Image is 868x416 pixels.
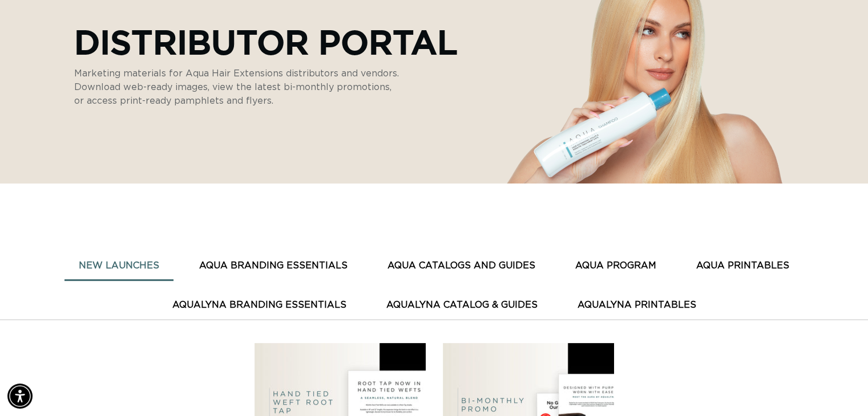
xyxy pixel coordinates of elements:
[811,361,868,416] iframe: Chat Widget
[7,384,33,409] div: Accessibility Menu
[372,291,552,319] button: AquaLyna Catalog & Guides
[64,252,173,280] button: New Launches
[373,252,550,280] button: AQUA CATALOGS AND GUIDES
[561,252,671,280] button: AQUA PROGRAM
[74,67,399,108] p: Marketing materials for Aqua Hair Extensions distributors and vendors. Download web-ready images,...
[682,252,804,280] button: AQUA PRINTABLES
[74,22,458,61] p: Distributor Portal
[158,291,361,319] button: AquaLyna Branding Essentials
[185,252,362,280] button: AQUA BRANDING ESSENTIALS
[563,291,710,319] button: AquaLyna Printables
